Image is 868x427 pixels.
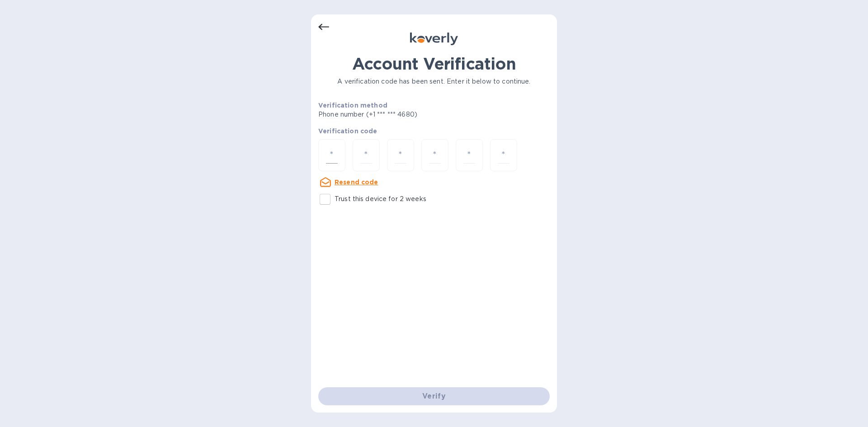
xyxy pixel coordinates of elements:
p: A verification code has been sent. Enter it below to continue. [318,77,550,86]
u: Resend code [335,178,378,186]
p: Trust this device for 2 weeks [335,194,426,204]
p: Verification code [318,127,550,136]
h1: Account Verification [318,54,550,73]
p: Phone number (+1 *** *** 4680) [318,110,486,119]
b: Verification method [318,102,387,109]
